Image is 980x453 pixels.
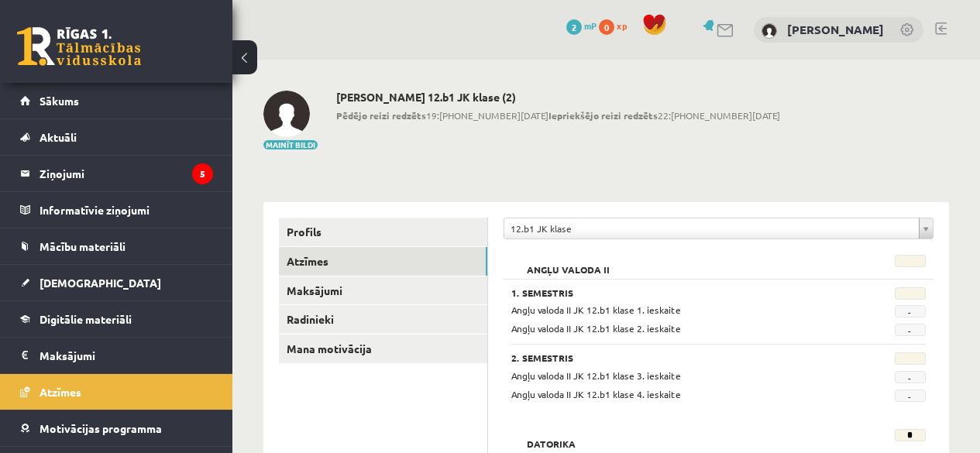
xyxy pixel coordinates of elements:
a: Rīgas 1. Tālmācības vidusskola [17,27,141,66]
span: [DEMOGRAPHIC_DATA] [40,276,161,290]
a: [PERSON_NAME] [787,22,884,37]
span: xp [617,19,627,32]
h2: [PERSON_NAME] 12.b1 JK klase (2) [336,91,780,104]
img: Anguss Sebastjans Baša [762,23,777,39]
b: Iepriekšējo reizi redzēts [548,109,658,122]
a: 2 mP [566,19,597,32]
span: Sākums [40,94,79,108]
a: Aktuāli [20,119,213,155]
a: 12.b1 JK klase [504,218,933,239]
legend: Ziņojumi [40,156,213,191]
span: mP [584,19,597,32]
a: Radinieki [279,305,487,334]
a: Mācību materiāli [20,228,213,264]
a: Maksājumi [20,338,213,373]
span: - [895,371,926,383]
span: Angļu valoda II JK 12.b1 klase 3. ieskaite [511,369,681,382]
a: Atzīmes [20,374,213,410]
span: - [895,390,926,402]
span: 19:[PHONE_NUMBER][DATE] 22:[PHONE_NUMBER][DATE] [336,108,780,122]
h2: Datorika [511,429,591,444]
button: Mainīt bildi [263,140,318,149]
span: Aktuāli [40,130,77,144]
span: Angļu valoda II JK 12.b1 klase 2. ieskaite [511,322,681,335]
b: Pēdējo reizi redzēts [336,109,426,122]
span: Angļu valoda II JK 12.b1 klase 1. ieskaite [511,304,681,316]
h2: Angļu valoda II [511,255,625,270]
a: [DEMOGRAPHIC_DATA] [20,265,213,300]
span: - [895,324,926,336]
a: Maksājumi [279,276,487,305]
a: Profils [279,218,487,246]
a: Informatīvie ziņojumi [20,192,213,228]
span: Mācību materiāli [40,239,126,253]
span: Angļu valoda II JK 12.b1 klase 4. ieskaite [511,388,681,400]
a: Ziņojumi5 [20,156,213,191]
legend: Maksājumi [40,338,213,373]
span: Atzīmes [40,385,81,399]
a: Sākums [20,83,213,118]
i: 5 [192,163,213,184]
a: Digitālie materiāli [20,301,213,337]
h3: 1. Semestris [511,287,853,298]
span: Motivācijas programma [40,421,162,435]
span: 12.b1 JK klase [511,218,913,239]
a: Atzīmes [279,247,487,276]
img: Anguss Sebastjans Baša [263,91,310,137]
span: 0 [599,19,614,35]
span: Digitālie materiāli [40,312,132,326]
span: - [895,305,926,317]
a: 0 xp [599,19,634,32]
a: Motivācijas programma [20,410,213,446]
span: 2 [566,19,582,35]
h3: 2. Semestris [511,352,853,363]
legend: Informatīvie ziņojumi [40,192,213,228]
a: Mana motivācija [279,335,487,363]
